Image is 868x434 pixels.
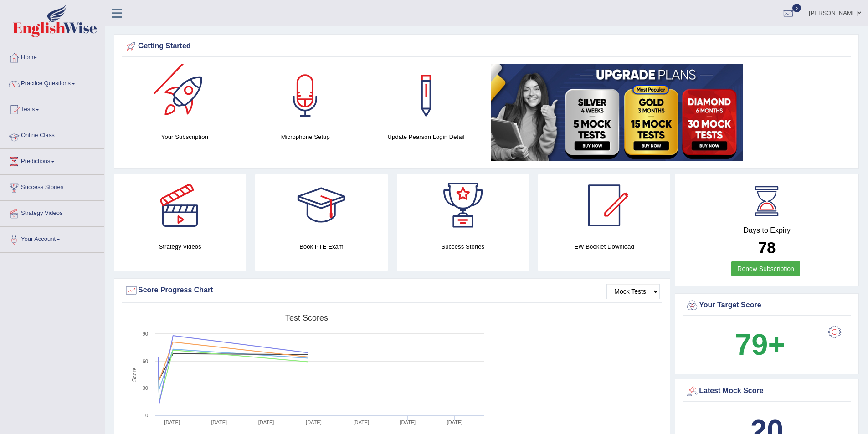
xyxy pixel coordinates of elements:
[0,149,104,172] a: Predictions
[143,358,148,364] text: 60
[129,132,241,142] h4: Your Subscription
[0,123,104,146] a: Online Class
[685,226,848,235] h4: Days to Expiry
[124,40,848,53] div: Getting Started
[306,419,322,425] tspan: [DATE]
[143,385,148,391] text: 30
[211,419,227,425] tspan: [DATE]
[258,419,274,425] tspan: [DATE]
[400,419,416,425] tspan: [DATE]
[250,132,361,142] h4: Microphone Setup
[758,239,776,256] b: 78
[397,242,529,251] h4: Success Stories
[124,284,660,297] div: Score Progress Chart
[0,175,104,198] a: Success Stories
[792,4,801,12] span: 5
[0,45,104,68] a: Home
[145,413,148,418] text: 0
[370,132,482,142] h4: Update Pearson Login Detail
[735,328,785,361] b: 79+
[131,368,138,382] tspan: Score
[0,201,104,224] a: Strategy Videos
[491,64,743,161] img: small5.jpg
[353,419,369,425] tspan: [DATE]
[285,313,328,322] tspan: Test scores
[447,419,463,425] tspan: [DATE]
[538,242,670,251] h4: EW Booklet Download
[143,331,148,337] text: 90
[731,261,800,276] a: Renew Subscription
[0,227,104,250] a: Your Account
[685,299,848,312] div: Your Target Score
[685,384,848,398] div: Latest Mock Score
[0,71,104,94] a: Practice Questions
[0,97,104,120] a: Tests
[164,419,180,425] tspan: [DATE]
[255,242,387,251] h4: Book PTE Exam
[114,242,246,251] h4: Strategy Videos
